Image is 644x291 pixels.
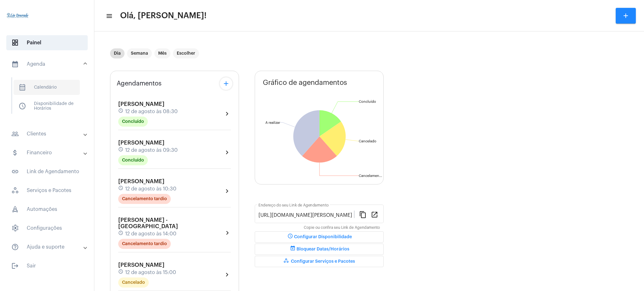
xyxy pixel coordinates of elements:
mat-icon: chevron_right [223,187,231,195]
input: Link [258,212,354,218]
mat-icon: sidenav icon [11,130,19,138]
text: Concluído [359,100,376,103]
mat-icon: chevron_right [224,229,231,237]
span: Configurações [6,221,88,236]
mat-chip: Concluído [118,117,148,127]
mat-expansion-panel-header: sidenav iconClientes [4,126,94,141]
span: Painel [6,35,88,50]
button: Configurar Serviços e Pacotes [255,256,384,267]
mat-chip: Semana [127,48,152,58]
span: 12 de agosto às 15:00 [125,270,176,275]
mat-icon: add [622,12,630,19]
span: 12 de agosto às 14:00 [125,231,176,237]
mat-icon: sidenav icon [11,168,19,175]
span: Gráfico de agendamentos [263,79,347,86]
span: Automações [6,202,88,217]
mat-hint: Copie ou confira seu Link de Agendamento [304,226,380,230]
span: [PERSON_NAME] - [GEOGRAPHIC_DATA] [118,217,178,229]
span: Bloquear Datas/Horários [289,247,349,251]
mat-chip: Cancelamento tardio [118,239,171,249]
mat-icon: chevron_right [223,149,231,156]
span: Serviços e Pacotes [6,183,88,198]
span: Olá, [PERSON_NAME]! [120,11,207,21]
mat-chip: Mês [154,48,170,58]
mat-icon: add [222,80,230,87]
span: Configurar Serviços e Pacotes [283,259,355,264]
span: [PERSON_NAME] [118,101,164,107]
mat-icon: sidenav icon [11,243,19,251]
span: Link de Agendamento [6,164,88,179]
mat-icon: sidenav icon [106,12,112,20]
mat-icon: workspaces_outlined [283,258,291,265]
mat-expansion-panel-header: sidenav iconAjuda e suporte [4,239,94,255]
mat-icon: sidenav icon [11,60,19,68]
span: sidenav icon [11,39,19,47]
button: Configurar Disponibilidade [255,231,384,243]
span: 12 de agosto às 08:30 [125,109,178,114]
mat-panel-title: Clientes [11,130,84,138]
span: [PERSON_NAME] [118,140,164,145]
span: [PERSON_NAME] [118,178,164,184]
text: Cancelado [359,140,376,143]
span: Calendário [14,80,80,95]
mat-icon: schedule [118,269,124,276]
text: A realizar [265,121,280,124]
span: sidenav icon [11,187,19,194]
mat-icon: chevron_right [223,271,231,278]
mat-chip: Escolher [173,48,199,58]
mat-expansion-panel-header: sidenav iconAgenda [4,54,94,74]
mat-chip: Cancelamento tardio [118,194,171,204]
mat-panel-title: Financeiro [11,149,84,156]
span: Sair [6,258,88,273]
span: sidenav icon [19,102,26,110]
mat-chip: Cancelado [118,277,149,288]
mat-chip: Concluído [118,155,148,165]
mat-icon: schedule [286,233,294,241]
span: Agendamentos [117,80,162,87]
span: Disponibilidade de Horários [14,99,80,114]
div: sidenav iconAgenda [4,74,94,123]
button: Bloquear Datas/Horários [255,244,384,255]
mat-icon: chevron_right [223,110,231,118]
span: 12 de agosto às 10:30 [125,186,176,192]
span: sidenav icon [11,206,19,213]
mat-chip: Dia [110,48,125,58]
span: [PERSON_NAME] [118,262,164,268]
span: sidenav icon [19,84,26,91]
mat-panel-title: Ajuda e suporte [11,243,84,251]
span: sidenav icon [11,224,19,232]
mat-panel-title: Agenda [11,60,84,68]
mat-icon: content_copy [359,211,367,218]
mat-icon: schedule [118,108,124,115]
span: Configurar Disponibilidade [286,235,352,239]
mat-icon: schedule [118,147,124,154]
mat-icon: schedule [118,230,124,237]
mat-icon: sidenav icon [11,149,19,156]
span: 12 de agosto às 09:30 [125,147,178,153]
mat-expansion-panel-header: sidenav iconFinanceiro [4,145,94,160]
img: 4c910ca3-f26c-c648-53c7-1a2041c6e520.jpg [5,3,30,28]
mat-icon: sidenav icon [11,262,19,270]
text: Cancelamen... [359,174,382,178]
mat-icon: schedule [118,185,124,192]
mat-icon: event_busy [289,245,297,253]
mat-icon: open_in_new [371,211,378,218]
